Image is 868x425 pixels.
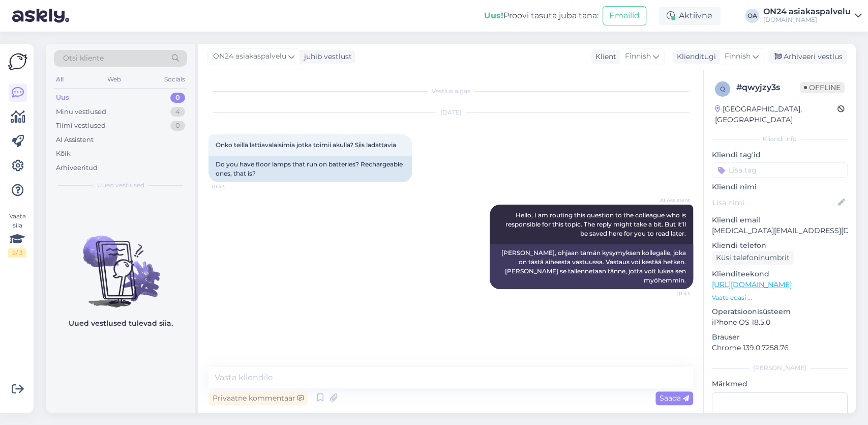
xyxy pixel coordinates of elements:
[56,163,98,173] div: Arhiveeritud
[208,108,693,117] div: [DATE]
[216,141,396,149] span: Onko teillä lattiavalaisimia jotka toimii akulla? Siis ladattavia
[745,9,759,23] div: OA
[712,379,848,389] p: Märkmed
[659,7,721,25] div: Aktiivne
[208,87,693,96] div: Vestlus algas
[56,135,94,145] div: AI Assistent
[170,107,185,117] div: 4
[603,6,646,25] button: Emailid
[712,215,848,225] p: Kliendi email
[162,73,187,86] div: Socials
[736,81,800,94] div: # qwyjzy3s
[712,197,836,208] input: Lisa nimi
[56,149,71,159] div: Kõik
[105,73,123,86] div: Web
[213,51,286,62] span: ON24 asiakaspalvelu
[56,121,106,131] div: Tiimi vestlused
[712,251,794,265] div: Küsi telefoninumbrit
[763,8,862,24] a: ON24 asiakaspalvelu[DOMAIN_NAME]
[8,52,27,71] img: Askly Logo
[712,269,848,279] p: Klienditeekond
[212,183,250,190] span: 10:43
[208,391,308,405] div: Privaatne kommentaar
[170,93,185,103] div: 0
[763,8,851,16] div: ON24 asiakaspalvelu
[8,212,26,258] div: Vaata siia
[800,82,845,93] span: Offline
[712,306,848,317] p: Operatsioonisüsteem
[505,211,687,237] span: Hello, I am routing this question to the colleague who is responsible for this topic. The reply m...
[712,182,848,192] p: Kliendi nimi
[712,150,848,160] p: Kliendi tag'id
[484,10,598,22] div: Proovi tasuta juba täna:
[56,107,106,117] div: Minu vestlused
[715,104,837,125] div: [GEOGRAPHIC_DATA], [GEOGRAPHIC_DATA]
[768,50,847,64] div: Arhiveeri vestlus
[712,280,792,289] a: [URL][DOMAIN_NAME]
[63,53,104,64] span: Otsi kliente
[208,156,412,182] div: Do you have floor lamps that run on batteries? Rechargeable ones, that is?
[725,51,751,62] span: Finnish
[97,181,144,190] span: Uued vestlused
[720,85,725,93] span: q
[763,16,851,24] div: [DOMAIN_NAME]
[484,11,503,20] b: Uus!
[170,121,185,131] div: 0
[712,317,848,328] p: iPhone OS 18.5.0
[660,393,689,403] span: Saada
[300,51,352,62] div: juhib vestlust
[8,248,26,258] div: 2 / 3
[712,332,848,343] p: Brauser
[673,51,716,62] div: Klienditugi
[712,293,848,302] p: Vaata edasi ...
[712,363,848,373] div: [PERSON_NAME]
[46,217,195,309] img: No chats
[56,93,69,103] div: Uus
[591,51,616,62] div: Klient
[69,318,173,329] p: Uued vestlused tulevad siia.
[712,240,848,251] p: Kliendi telefon
[54,73,66,86] div: All
[625,51,651,62] span: Finnish
[712,162,848,178] input: Lisa tag
[712,225,848,236] p: [MEDICAL_DATA][EMAIL_ADDRESS][DOMAIN_NAME]
[712,343,848,353] p: Chrome 139.0.7258.76
[490,244,693,289] div: [PERSON_NAME], ohjaan tämän kysymyksen kollegalle, joka on tästä aiheesta vastuussa. Vastaus voi ...
[712,134,848,144] div: Kliendi info
[652,196,690,204] span: AI Assistent
[652,290,690,297] span: 10:43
